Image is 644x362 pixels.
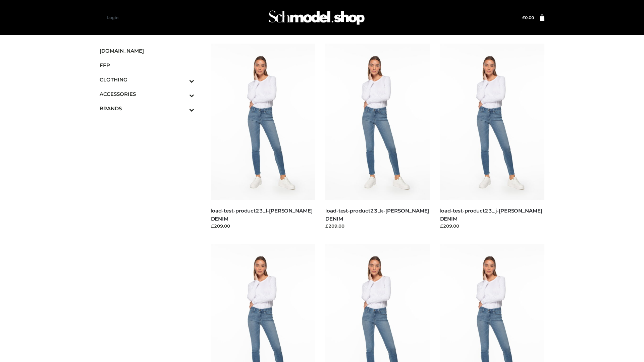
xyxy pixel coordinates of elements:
a: load-test-product23_l-[PERSON_NAME] DENIM [211,207,313,222]
bdi: 0.00 [522,15,534,20]
span: £ [522,15,525,20]
button: Toggle Submenu [171,87,194,101]
span: ACCESSORIES [100,90,194,98]
button: Toggle Submenu [171,101,194,116]
a: load-test-product23_j-[PERSON_NAME] DENIM [440,207,542,222]
span: FFP [100,61,194,69]
a: BRANDSToggle Submenu [100,101,194,116]
a: £0.00 [522,15,534,20]
a: load-test-product23_k-[PERSON_NAME] DENIM [325,207,429,222]
a: CLOTHINGToggle Submenu [100,72,194,87]
a: Login [107,15,118,20]
button: Toggle Submenu [171,72,194,87]
span: [DOMAIN_NAME] [100,47,194,55]
span: CLOTHING [100,76,194,83]
span: BRANDS [100,105,194,112]
div: £209.00 [440,223,545,229]
a: ACCESSORIESToggle Submenu [100,87,194,101]
img: Schmodel Admin 964 [266,4,367,31]
a: FFP [100,58,194,72]
div: £209.00 [211,223,316,229]
div: £209.00 [325,223,430,229]
a: [DOMAIN_NAME] [100,44,194,58]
